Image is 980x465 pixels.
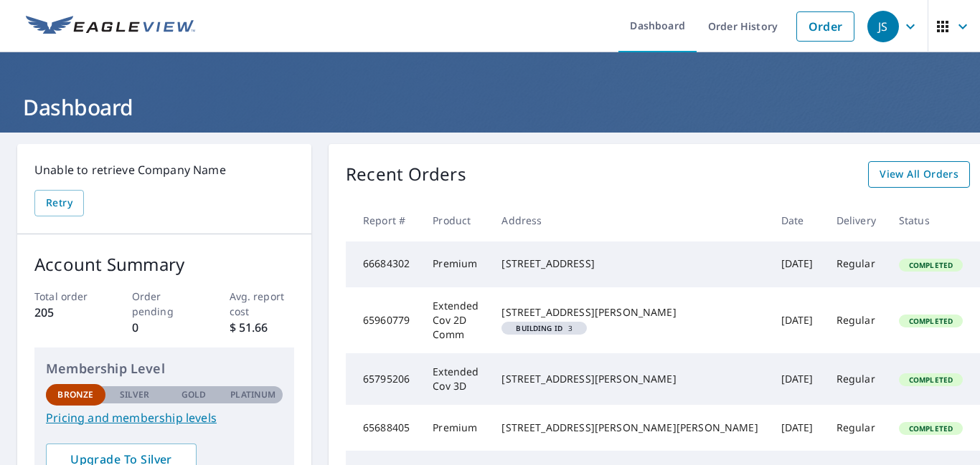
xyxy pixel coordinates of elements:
[346,353,421,405] td: 65795206
[421,241,490,287] td: Premium
[825,405,887,451] td: Regular
[346,161,466,188] p: Recent Orders
[230,289,295,319] p: Avg. report cost
[46,194,72,212] span: Retry
[501,372,758,386] div: [STREET_ADDRESS][PERSON_NAME]
[867,11,899,42] div: JS
[132,319,197,336] p: 0
[825,287,887,353] td: Regular
[501,305,758,320] div: [STREET_ADDRESS][PERSON_NAME]
[501,421,758,435] div: [STREET_ADDRESS][PERSON_NAME][PERSON_NAME]
[770,405,825,451] td: [DATE]
[46,409,283,426] a: Pricing and membership levels
[770,287,825,353] td: [DATE]
[230,388,275,401] p: Platinum
[900,316,961,326] span: Completed
[770,353,825,405] td: [DATE]
[46,359,283,378] p: Membership Level
[34,304,100,321] p: 205
[132,289,197,319] p: Order pending
[900,375,961,385] span: Completed
[346,241,421,287] td: 66684302
[34,190,84,216] button: Retry
[770,199,825,241] th: Date
[501,257,758,271] div: [STREET_ADDRESS]
[825,241,887,287] td: Regular
[796,11,854,42] a: Order
[887,199,974,241] th: Status
[421,287,490,353] td: Extended Cov 2D Comm
[346,287,421,353] td: 65960779
[770,241,825,287] td: [DATE]
[26,16,195,37] img: EV Logo
[516,325,562,332] em: Building ID
[346,199,421,241] th: Report #
[34,161,294,178] p: Unable to retrieve Company Name
[490,199,769,241] th: Address
[868,161,970,188] a: View All Orders
[346,405,421,451] td: 65688405
[900,260,961,270] span: Completed
[421,353,490,405] td: Extended Cov 3D
[421,199,490,241] th: Product
[507,325,581,332] span: 3
[120,388,150,401] p: Silver
[825,199,887,241] th: Delivery
[34,251,294,277] p: Account Summary
[57,388,93,401] p: Bronze
[182,388,206,401] p: Gold
[17,92,963,122] h1: Dashboard
[825,353,887,405] td: Regular
[230,319,295,336] p: $ 51.66
[34,289,100,304] p: Total order
[421,405,490,451] td: Premium
[880,166,958,183] span: View All Orders
[900,423,961,433] span: Completed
